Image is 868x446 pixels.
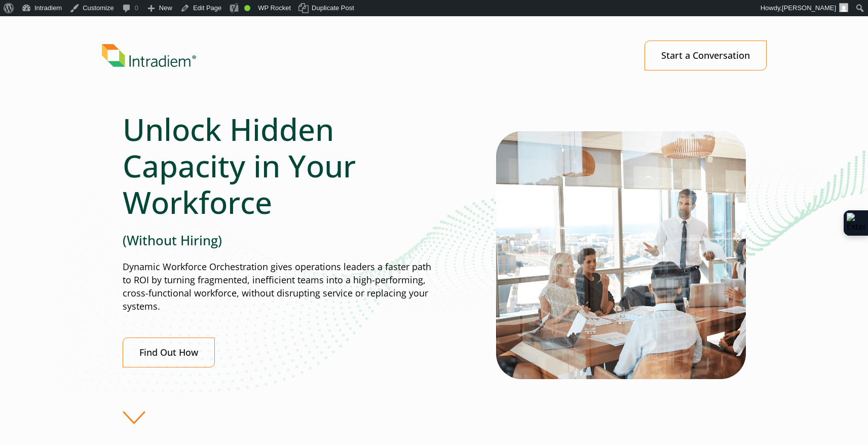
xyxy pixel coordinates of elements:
[102,44,620,67] a: Link to homepage of Intradiem
[847,213,865,233] img: Extension Icon
[123,261,434,313] p: Dynamic Workforce Orchestration gives operations leaders a faster path to ROI by turning fragment...
[102,44,196,67] img: Intradiem
[123,338,215,367] a: Find Out How
[782,4,836,12] span: [PERSON_NAME]
[123,111,434,220] h1: Unlock Hidden Capacity in Your Workforce
[123,233,434,248] h3: (Without Hiring)
[645,41,767,70] a: Start a Conversation
[496,131,746,379] img: Board Room
[244,5,250,11] div: Good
